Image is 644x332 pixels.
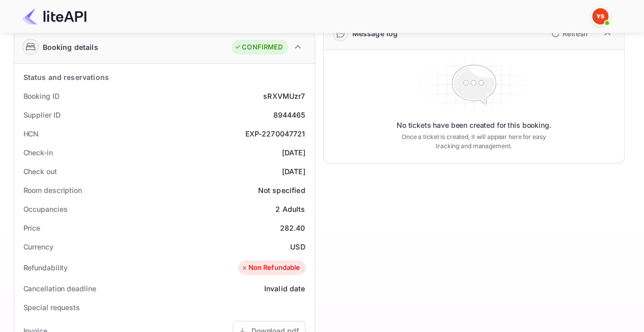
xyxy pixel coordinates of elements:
div: [DATE] [282,147,305,158]
div: 282.40 [280,223,305,233]
div: CONFIRMED [234,42,283,52]
div: [DATE] [282,166,305,177]
div: EXP-2270047721 [245,128,305,139]
div: Supplier ID [23,109,61,120]
div: Non Refundable [241,263,300,273]
div: USD [290,241,305,252]
div: Message log [352,28,398,39]
p: Refresh [563,28,587,39]
div: 8944465 [273,109,305,120]
div: Refundability [23,262,68,273]
div: Booking ID [23,91,60,101]
div: Not specified [258,185,305,196]
div: Currency [23,241,53,252]
div: Check out [23,166,57,177]
div: Booking details [43,42,98,52]
button: Refresh [545,25,592,42]
img: LiteAPI Logo [22,8,87,24]
p: No tickets have been created for this booking. [397,120,551,130]
div: Price [23,223,41,233]
div: Occupancies [23,204,68,214]
div: Special requests [23,302,80,313]
div: Status and reservations [23,72,109,82]
div: Room description [23,185,82,196]
div: 2 Adults [275,204,305,214]
div: HCN [23,128,39,139]
div: Cancellation deadline [23,283,96,294]
div: sRXVMUzr7 [263,91,305,101]
div: Check-in [23,147,53,158]
p: Once a ticket is created, it will appear here for easy tracking and management. [394,132,554,151]
div: Invalid date [264,283,305,294]
img: Yandex Support [592,8,608,24]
